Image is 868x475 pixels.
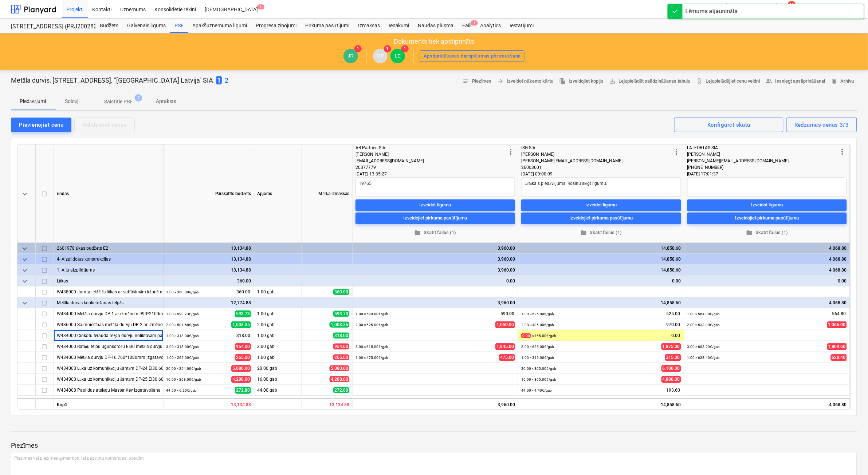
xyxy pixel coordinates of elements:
[231,365,251,372] span: 5,080.00
[356,356,388,360] small: 1.00 × 475.00€ / gab
[458,19,476,33] div: Faili
[254,352,302,363] div: 1.00 gab
[333,311,349,317] span: 593.73
[57,319,160,330] div: W436000 Saimniecības metāla durvju DP-2 ar izmēriem 860*2100mm izgatavošana un montāža atbilstoši...
[356,243,515,254] div: 3,960.00
[333,355,349,360] span: 265.00
[254,363,302,374] div: 20.00 gab
[559,78,566,84] span: file_copy
[674,118,783,132] button: Konfigurēt skatu
[257,4,264,9] span: 1
[166,265,251,276] div: 13,134.88
[606,76,693,87] a: Lejupielādēt salīdzināšanas tabulu
[188,19,251,33] div: Apakšuzņēmuma līgumi
[518,399,684,409] div: 14,858.60
[521,145,672,151] div: ISG SIA
[521,171,681,177] div: [DATE] 09:00:09
[254,330,302,341] div: 1.00 gab
[104,98,133,106] p: Saistītie PSF
[687,243,847,254] div: 4,068.80
[235,387,251,394] span: 272.80
[521,158,623,163] span: [PERSON_NAME][EMAIL_ADDRESS][DOMAIN_NAME]
[166,345,199,349] small: 3.00 × 318.00€ / gab
[500,311,515,317] span: 590.00
[687,158,789,163] span: [PERSON_NAME][EMAIL_ADDRESS][DOMAIN_NAME]
[384,45,391,52] span: 1
[384,19,414,33] a: Ienākumi
[672,147,681,156] span: more_vert
[831,78,837,84] span: delete
[163,145,254,243] div: Pārskatīts budžets
[693,76,763,87] a: Lejupielādējiet cenu veidni
[166,367,201,371] small: 20.00 × 254.00€ / gab
[476,19,505,33] a: Analytics
[735,214,799,222] div: Izveidojiet pirkuma pasūtījumu
[671,333,681,339] span: 0.00
[827,321,847,328] span: 1,066.00
[166,388,197,392] small: 44.00 × 6.20€ / gab
[471,20,478,25] span: 1
[235,354,251,361] span: 265.00
[521,297,681,308] div: 14,858.60
[687,227,847,238] button: Skatīt failus (1)
[499,354,515,361] span: 475.00
[57,276,160,286] div: Lūkas
[373,49,388,63] div: Mārtiņš Pogulis
[11,23,87,31] div: [STREET_ADDRESS] (PRJ2002826) 2601978
[559,77,603,86] span: Izveidojiet kopiju
[235,310,251,317] span: 593.73
[766,78,773,84] span: people_alt
[521,254,681,265] div: 14,858.60
[231,321,251,328] span: 1,003.35
[521,388,552,392] small: 44.00 × 4.40€ / gab
[166,290,199,294] small: 1.00 × 360.00€ / gab
[358,228,512,237] span: Skatīt failus (1)
[20,299,29,308] span: keyboard_arrow_down
[828,76,857,87] button: Arhīvu
[686,7,738,16] div: Lēmums atjaunināts
[216,76,222,84] span: 1
[57,265,160,275] div: 1. Aiļu aizpildījums
[498,78,504,84] span: arrow_forward
[57,363,160,373] div: W434000 Lūka uz komunikāciju šahtām DP-24 EI30 600*1000mm izgatavošana un montāža.
[415,229,421,236] span: folder
[333,333,349,339] span: 318.00
[404,214,467,222] div: Izveidojiet pirkuma pasūtījumu
[463,77,492,86] span: Piezīmes
[687,323,720,327] small: 2.00 × 533.00€ / gab
[236,289,251,295] span: 360.00
[687,164,838,171] div: [PHONE_NUMBER]
[302,399,353,409] div: 13,134.88
[661,376,681,383] span: 4,880.00
[524,228,678,237] span: Skatīt failus (1)
[170,19,188,33] a: PSF
[609,78,616,84] span: save_alt
[463,78,469,84] span: notes
[301,19,354,33] a: Pirkuma pasūtījumi
[751,201,783,209] div: Izveidot līgumu
[684,399,850,409] div: 4,068.80
[135,94,142,102] span: 2
[302,145,353,243] div: Mērķa izmaksas
[330,322,349,328] span: 1,003.35
[420,201,451,209] div: Izveidot līgumu
[356,254,515,265] div: 3,960.00
[166,312,199,316] small: 1.00 × 593.73€ / gab
[57,385,160,395] div: W434000 Papildus atslēgu Master Key izgatavošana
[521,227,681,238] button: Skatīt failus (1)
[356,345,388,349] small: 3.00 × 615.00€ / gab
[831,354,847,361] span: 628.40
[585,201,617,209] div: Izveidot līgumu
[580,229,587,236] span: folder
[495,321,515,328] span: 1,050.00
[254,385,302,396] div: 44.00 gab
[356,158,424,163] span: [EMAIL_ADDRESS][DOMAIN_NAME]
[521,356,554,360] small: 1.00 × 315.00€ / gab
[166,334,199,338] small: 1.00 × 318.00€ / gab
[333,344,349,349] span: 954.00
[687,356,720,360] small: 1.00 × 628.40€ / gab
[521,367,556,371] small: 20.00 × 305.00€ / gab
[414,19,458,33] div: Naudas plūsma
